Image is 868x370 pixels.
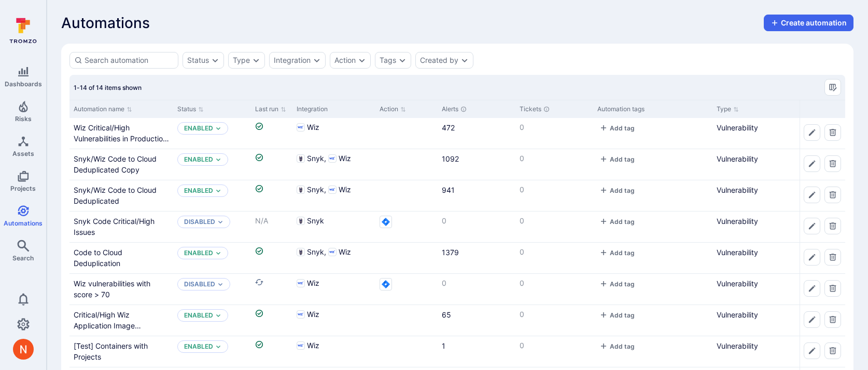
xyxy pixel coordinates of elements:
div: Cell for Last run [251,243,292,273]
div: Cell for Automation tags [593,336,712,367]
button: Expand dropdown [211,56,219,64]
button: Enabled [184,155,213,164]
div: Tickets [520,104,589,114]
div: Cell for Tickets [515,305,593,336]
button: Delete automation [824,155,841,172]
button: Tags [380,56,396,64]
button: Sort by Action [380,105,406,113]
div: Cell for Automation name [69,149,173,180]
button: Created by [420,56,458,64]
span: Dashboards [5,80,42,88]
button: Enabled [184,342,213,351]
div: tags-cell- [597,122,708,135]
a: [Test] Containers with Projects [74,341,148,361]
p: 0 [520,278,589,288]
div: Cell for Alerts [438,118,515,149]
div: Cell for Automation tags [593,243,712,273]
span: Wiz [307,340,319,351]
button: add tag [597,187,637,194]
p: Disabled [184,280,215,288]
button: Expand dropdown [217,219,223,225]
button: Delete automation [824,311,841,328]
div: Integration [297,104,371,114]
p: Vulnerability [717,278,820,289]
div: Cell for Type [712,243,824,273]
span: Snyk [307,247,326,257]
button: add tag [597,155,637,163]
p: Enabled [184,187,213,195]
p: 0 [520,216,589,226]
span: Risks [15,115,32,123]
button: Expand dropdown [460,56,469,64]
div: Cell for Last run [251,118,292,149]
span: Snyk [307,216,324,226]
span: Snyk [307,153,326,164]
div: Cell for Type [712,274,824,305]
p: 0 [520,122,589,133]
button: Status [187,56,209,64]
p: Vulnerability [717,340,820,351]
div: Cell for Tickets [515,336,593,367]
a: 941 [442,186,455,194]
p: 0 [520,340,589,351]
button: Delete automation [824,218,841,234]
span: Automations [61,15,150,31]
div: Cell for Last run [251,274,292,305]
div: Action [334,56,356,64]
button: add tag [597,124,637,132]
button: Edit automation [804,218,820,234]
div: Cell for Tickets [515,243,593,273]
button: Sort by Last run [255,105,286,113]
button: add tag [597,342,637,350]
button: Edit automation [804,249,820,266]
a: Snyk/Wiz Code to Cloud Deduplicated Copy [74,154,157,174]
div: Cell for [800,180,845,211]
div: Cell for Automation name [69,118,173,149]
div: Integration [274,56,311,64]
button: Sort by Type [717,105,739,113]
button: Expand dropdown [215,125,221,131]
div: Cell for Automation name [69,212,173,242]
div: Cell for Alerts [438,243,515,273]
div: Cell for Tickets [515,118,593,149]
div: Cell for [800,149,845,180]
div: Cell for Automation tags [593,118,712,149]
button: Expand dropdown [215,312,221,319]
div: Cell for Last run [251,212,292,242]
span: Wiz [307,122,319,133]
div: Cell for Action [375,149,438,180]
p: 0 [520,184,589,195]
p: 0 [520,309,589,320]
div: type filter [228,52,265,69]
button: add tag [597,311,637,319]
div: Cell for Last run [251,180,292,211]
div: Cell for Type [712,305,824,336]
div: Cell for Last run [251,149,292,180]
button: Expand dropdown [215,343,221,350]
div: Cell for Action [375,180,438,211]
span: Automations [4,219,43,227]
div: Cell for Automation tags [593,149,712,180]
div: tags-cell- [597,247,708,259]
img: ACg8ocIprwjrgDQnDsNSk9Ghn5p5-B8DpAKWoJ5Gi9syOE4K59tr4Q=s96-c [13,339,34,360]
button: Edit automation [804,280,820,297]
button: Edit automation [804,187,820,203]
p: 0 [520,153,589,164]
div: tags-cell- [597,278,708,290]
div: Cell for Automation name [69,274,173,305]
div: integration filter [269,52,326,69]
div: Cell for Type [712,180,824,211]
div: Cell for Last run [251,336,292,367]
div: Unresolved tickets [543,106,550,112]
span: Wiz [307,309,319,320]
div: Cell for Integration [292,149,375,180]
button: Enabled [184,249,213,257]
div: Cell for Integration [292,336,375,367]
div: Cell for Action [375,243,438,273]
div: Cell for [800,336,845,367]
div: Cell for Action [375,118,438,149]
div: Cell for Integration [292,243,375,273]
